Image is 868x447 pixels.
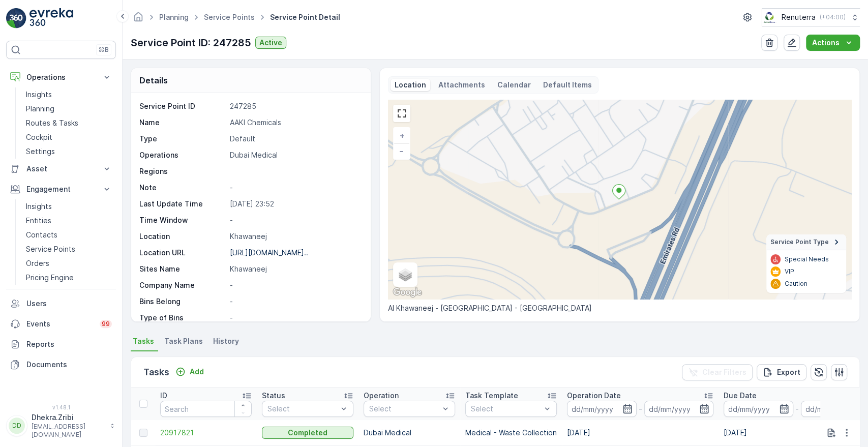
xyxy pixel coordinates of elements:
[369,404,439,414] p: Select
[394,106,409,121] a: View Fullscreen
[143,365,169,379] p: Tasks
[26,273,74,283] p: Pricing Engine
[22,256,116,271] a: Orders
[230,134,360,144] p: Default
[288,428,327,438] p: Completed
[460,420,562,445] td: Medical - Waste Collection
[139,231,226,242] p: Location
[400,131,404,140] span: +
[164,336,203,346] span: Task Plans
[139,101,226,111] p: Service Point ID
[230,183,360,193] p: -
[471,404,541,414] p: Select
[812,38,840,48] p: Actions
[762,12,777,23] img: Screenshot_2024-07-26_at_13.33.01.png
[777,367,800,377] p: Export
[131,35,251,50] p: Service Point ID: 247285
[230,231,360,242] p: Khawaneej
[26,132,52,142] p: Cockpit
[26,72,96,82] p: Operations
[29,8,73,28] img: logo_light-DOdMpM7g.png
[159,13,189,21] a: Planning
[358,420,460,445] td: Dubai Medical
[160,428,252,438] a: 20917821
[262,391,285,401] p: Status
[26,104,54,114] p: Planning
[394,263,416,286] a: Layers
[6,159,116,179] button: Asset
[139,74,168,86] p: Details
[102,320,110,328] p: 99
[770,238,829,246] span: Service Point Type
[139,313,226,323] p: Type of Bins
[785,255,829,263] p: Special Needs
[6,404,116,410] span: v 1.48.1
[26,230,57,240] p: Contacts
[22,130,116,144] a: Cockpit
[26,146,55,157] p: Settings
[766,234,846,250] summary: Service Point Type
[99,46,109,54] p: ⌘B
[139,215,226,225] p: Time Window
[785,280,807,288] p: Caution
[139,183,226,193] p: Note
[6,314,116,334] a: Events99
[230,264,360,274] p: Khawaneej
[465,391,518,401] p: Task Template
[133,15,144,24] a: Homepage
[230,296,360,307] p: -
[259,38,282,48] p: Active
[22,87,116,102] a: Insights
[190,367,204,377] p: Add
[139,296,226,307] p: Bins Belong
[26,164,96,174] p: Asset
[9,418,25,434] div: DD
[26,319,94,329] p: Events
[32,423,105,439] p: [EMAIL_ADDRESS][DOMAIN_NAME]
[262,427,353,439] button: Completed
[26,299,112,309] p: Users
[364,391,399,401] p: Operation
[6,412,116,439] button: DDDhekra.Zribi[EMAIL_ADDRESS][DOMAIN_NAME]
[395,80,426,90] p: Location
[22,271,116,285] a: Pricing Engine
[26,339,112,349] p: Reports
[567,391,621,401] p: Operation Date
[22,199,116,214] a: Insights
[26,90,52,100] p: Insights
[682,364,753,380] button: Clear Filters
[22,144,116,159] a: Settings
[230,117,360,128] p: AAKI Chemicals
[139,166,226,176] p: Regions
[6,293,116,314] a: Users
[6,8,26,28] img: logo
[204,13,255,21] a: Service Points
[139,429,147,437] div: Toggle Row Selected
[388,303,851,313] p: Al Khawaneej - [GEOGRAPHIC_DATA] - [GEOGRAPHIC_DATA]
[762,8,860,26] button: Renuterra(+04:00)
[230,280,360,290] p: -
[644,401,714,417] input: dd/mm/yyyy
[133,336,154,346] span: Tasks
[22,242,116,256] a: Service Points
[139,264,226,274] p: Sites Name
[230,313,360,323] p: -
[139,248,226,258] p: Location URL
[26,118,78,128] p: Routes & Tasks
[394,143,409,159] a: Zoom Out
[391,286,424,299] a: Open this area in Google Maps (opens a new window)
[6,354,116,375] a: Documents
[806,35,860,51] button: Actions
[543,80,592,90] p: Default Items
[26,216,51,226] p: Entities
[399,146,404,155] span: −
[139,117,226,128] p: Name
[213,336,239,346] span: History
[782,12,816,22] p: Renuterra
[724,391,757,401] p: Due Date
[26,244,75,254] p: Service Points
[639,403,642,415] p: -
[230,248,308,257] p: [URL][DOMAIN_NAME]..
[26,258,49,269] p: Orders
